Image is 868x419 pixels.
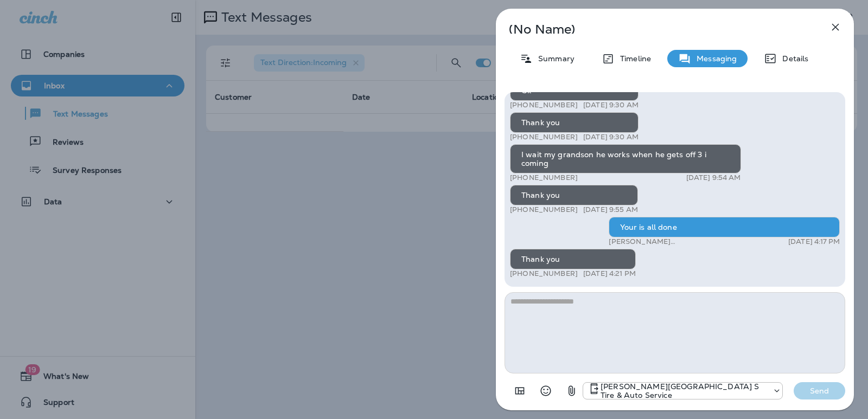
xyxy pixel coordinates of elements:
p: [PHONE_NUMBER] [510,133,578,141]
div: Thank you [510,112,639,133]
p: [DATE] 9:30 AM [583,101,639,109]
p: (No Name) [509,25,805,34]
div: +1 (410) 969-0701 [583,382,782,399]
p: [PHONE_NUMBER] [510,101,578,109]
p: Details [777,54,808,63]
p: Messaging [691,54,737,63]
button: Select an emoji [535,380,557,402]
div: Thank you [510,185,638,205]
p: [DATE] 9:55 AM [583,205,638,214]
div: Thank you [510,249,636,269]
p: Summary [533,54,575,63]
p: [DATE] 9:30 AM [583,133,639,141]
p: [PHONE_NUMBER] [510,173,578,182]
p: Timeline [615,54,651,63]
p: [PERSON_NAME][GEOGRAPHIC_DATA] S Tire & Auto Service [601,382,767,399]
p: [PERSON_NAME][GEOGRAPHIC_DATA] S Tire & Auto Service [609,237,747,246]
button: Add in a premade template [509,380,531,402]
p: [DATE] 4:21 PM [583,269,636,278]
p: [PHONE_NUMBER] [510,269,578,278]
div: I wait my grandson he works when he gets off 3 i coming [510,144,741,173]
p: [DATE] 9:54 AM [686,173,741,182]
div: Your is all done [609,217,840,237]
p: [PHONE_NUMBER] [510,205,578,214]
p: [DATE] 4:17 PM [788,237,840,246]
